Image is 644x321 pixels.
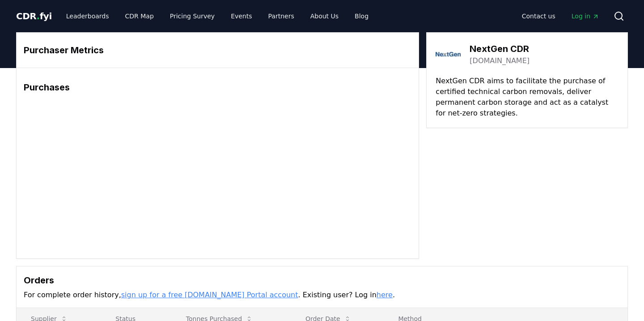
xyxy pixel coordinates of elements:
[515,8,606,24] nav: Main
[24,81,411,94] h3: Purchases
[59,8,376,24] nav: Main
[118,8,161,24] a: CDR Map
[436,76,619,119] p: NextGen CDR aims to facilitate the purchase of certified technical carbon removals, deliver perma...
[24,290,620,300] p: For complete order history, . Existing user? Log in .
[515,8,563,24] a: Contact us
[121,291,298,299] a: sign up for a free [DOMAIN_NAME] Portal account
[470,42,530,56] h3: NextGen CDR
[347,8,376,24] a: Blog
[470,56,530,66] a: [DOMAIN_NAME]
[303,8,346,24] a: About Us
[24,274,620,287] h3: Orders
[564,8,606,24] a: Log in
[163,8,222,24] a: Pricing Survey
[24,43,411,57] h3: Purchaser Metrics
[59,8,116,24] a: Leaderboards
[377,291,393,299] a: here
[261,8,301,24] a: Partners
[224,8,259,24] a: Events
[572,12,599,21] span: Log in
[16,10,52,22] a: CDR.fyi
[37,11,40,21] span: .
[16,11,52,21] span: CDR fyi
[436,42,461,67] img: NextGen CDR-logo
